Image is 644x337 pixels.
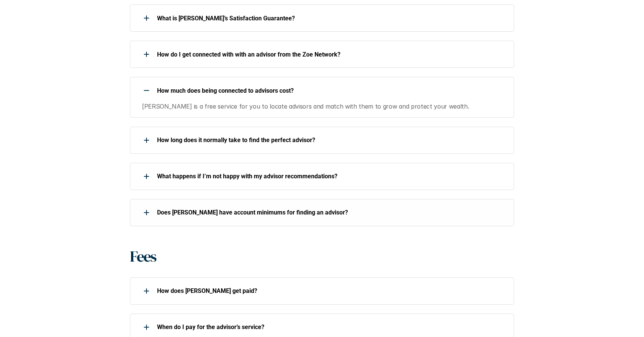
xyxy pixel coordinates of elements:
[157,173,504,180] p: What happens if I’m not happy with my advisor recommendations?
[157,15,504,22] p: What is [PERSON_NAME]’s Satisfaction Guarantee?
[157,323,504,331] p: When do I pay for the advisor’s service?
[142,102,505,112] p: [PERSON_NAME] is a free service for you to locate advisors and match with them to grow and protec...
[157,51,504,58] p: How do I get connected with with an advisor from the Zoe Network?
[130,247,156,265] h1: Fees
[157,136,504,144] p: How long does it normally take to find the perfect advisor?
[157,209,504,216] p: Does [PERSON_NAME] have account minimums for finding an advisor?
[157,87,504,94] p: How much does being connected to advisors cost?
[157,287,504,294] p: How does [PERSON_NAME] get paid?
